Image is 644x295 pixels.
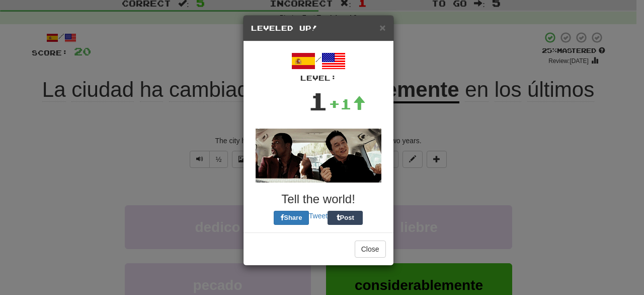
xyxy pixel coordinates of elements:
div: +1 [329,94,366,114]
img: jackie-chan-chris-tucker-8e28c945e4edb08076433a56fe7d8633100bcb81acdffdd6d8700cc364528c3e.gif [256,129,381,183]
button: Close [379,22,385,33]
span: × [379,22,385,33]
button: Close [355,241,386,258]
div: 1 [308,83,329,119]
button: Share [274,211,309,225]
div: / [251,49,386,83]
div: Level: [251,73,386,83]
h5: Leveled Up! [251,23,386,33]
h3: Tell the world! [251,193,386,206]
button: Post [328,211,363,225]
a: Tweet [309,212,328,220]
